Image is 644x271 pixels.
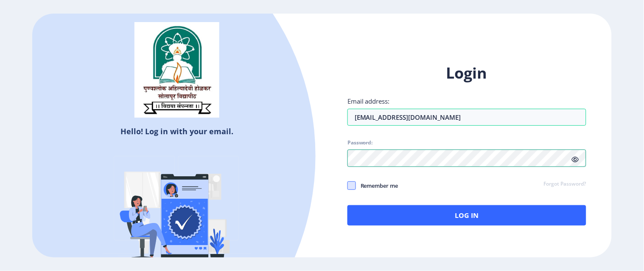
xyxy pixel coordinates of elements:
h1: Login [347,63,586,83]
button: Log In [347,205,586,226]
label: Password: [347,139,373,146]
span: Remember me [356,181,398,191]
label: Email address: [347,97,390,105]
a: Forgot Password? [544,181,586,188]
img: sulogo.png [134,22,219,118]
input: Email address [347,109,586,126]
